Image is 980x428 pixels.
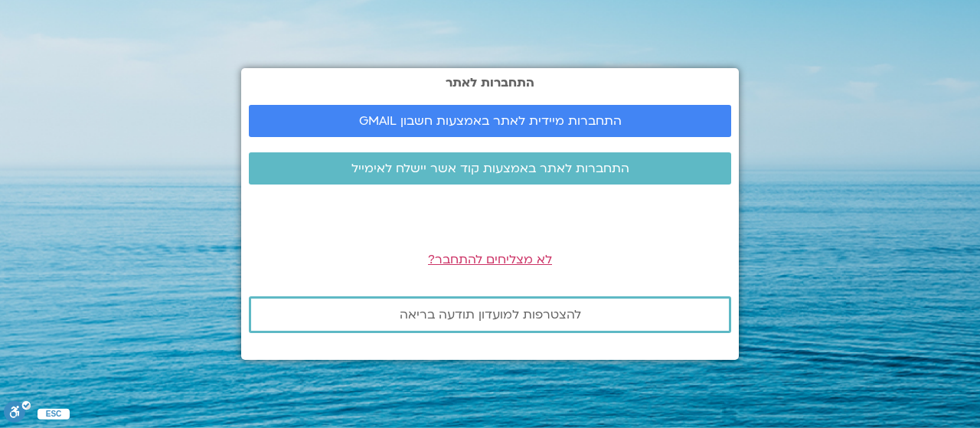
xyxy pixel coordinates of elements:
a: להצטרפות למועדון תודעה בריאה [249,296,731,333]
a: לא מצליחים להתחבר? [428,251,552,268]
span: התחברות מיידית לאתר באמצעות חשבון GMAIL [359,114,622,128]
span: להצטרפות למועדון תודעה בריאה [400,308,581,322]
span: התחברות לאתר באמצעות קוד אשר יישלח לאימייל [351,162,629,175]
a: התחברות מיידית לאתר באמצעות חשבון GMAIL [249,105,731,137]
h2: התחברות לאתר [249,76,731,90]
a: התחברות לאתר באמצעות קוד אשר יישלח לאימייל [249,152,731,185]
